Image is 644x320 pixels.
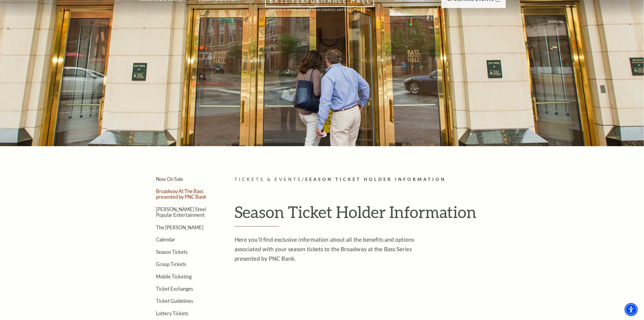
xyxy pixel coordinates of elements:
[156,225,203,230] a: The [PERSON_NAME]
[156,261,186,267] a: Group Tickets
[156,188,206,200] a: Broadway At The Bass presented by PNC Bank
[156,286,193,292] a: Ticket Exchanges
[156,298,193,304] a: Ticket Guidelines
[235,177,302,182] span: Tickets & Events
[156,311,188,316] a: Lottery Tickets
[305,177,446,182] span: Season Ticket Holder Information
[625,303,638,316] div: Accessibility Menu
[235,176,506,183] p: /
[156,206,206,218] a: [PERSON_NAME] Steel Popular Entertainment
[235,235,427,263] p: Here you’ll find exclusive information about all the benefits and options associated with your se...
[156,237,175,242] a: Calendar
[156,176,183,182] a: Now On Sale
[156,274,192,279] a: Mobile Ticketing
[156,249,188,255] a: Season Tickets
[235,202,506,227] h1: Season Ticket Holder Information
